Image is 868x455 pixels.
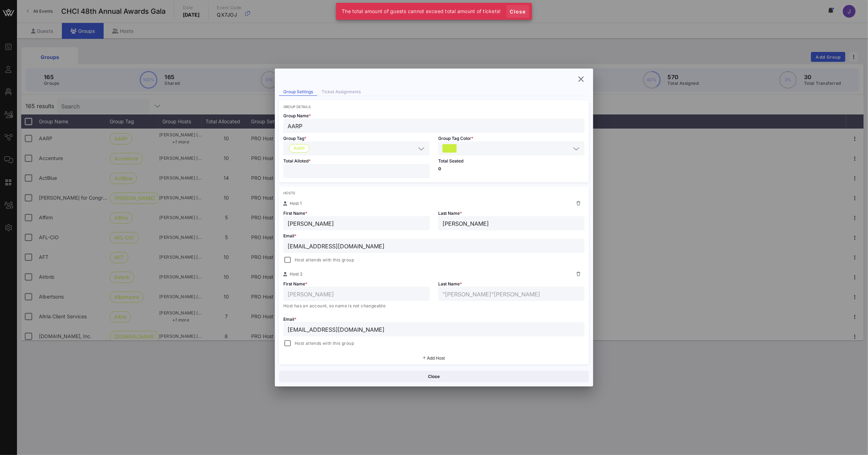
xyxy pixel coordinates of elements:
[283,158,311,164] span: Total Alloted
[283,281,307,286] span: First Name
[283,211,307,216] span: First Name
[295,256,354,264] span: Host attends with this group
[507,5,529,18] button: Close
[295,340,354,347] span: Host attends with this group
[283,317,296,322] span: Email
[317,88,365,96] div: Ticket Assignments
[283,303,386,308] span: Host has an account, so name is not changeable
[283,113,311,118] span: Group Name
[283,105,585,109] div: Group Details
[438,136,473,141] span: Group Tag Color
[438,211,462,216] span: Last Name
[342,8,500,14] span: The total amount of guests cannot exceed total amount of tickets!
[427,355,445,361] span: Add Host
[423,356,445,360] button: Add Host
[283,191,585,195] div: Hosts
[290,271,302,277] span: Host 2
[290,201,302,206] span: Host 1
[509,8,526,14] span: Close
[438,167,585,171] p: 0
[438,281,462,286] span: Last Name
[283,141,430,155] div: AARP
[283,233,296,238] span: Email
[283,136,306,141] span: Group Tag
[294,144,305,152] span: AARP
[438,158,463,164] span: Total Seated
[279,371,589,382] button: Close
